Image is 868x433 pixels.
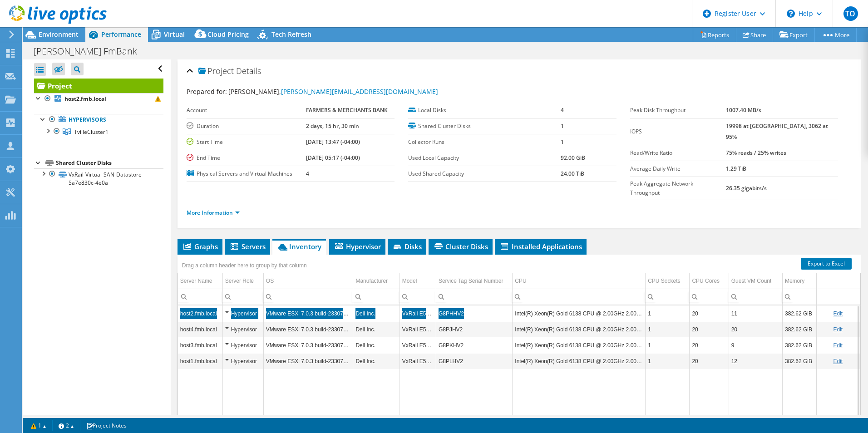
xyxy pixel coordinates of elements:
b: 1 [561,138,564,146]
span: Installed Applications [499,242,582,251]
b: 92.00 GiB [561,154,585,162]
td: Manufacturer Column [353,273,399,289]
td: Column Model, Filter cell [399,289,436,305]
label: Shared Cluster Disks [408,122,561,131]
td: Column Model, Value VxRail E560F [399,321,436,337]
td: Column Guest VM Count, Value 11 [729,305,782,321]
h1: [PERSON_NAME] FmBank [30,46,151,56]
div: Service Tag Serial Number [439,276,503,286]
td: Column CPU Sockets, Filter cell [646,289,690,305]
div: Shared Cluster Disks [56,157,163,168]
td: CPU Cores Column [690,273,729,289]
td: Column Manufacturer, Value Dell Inc. [353,321,399,337]
td: Column Model, Value VxRail E560F [399,305,436,321]
td: Column Service Tag Serial Number, Value G8PLHV2 [436,353,512,369]
a: VxRail-Virtual-SAN-Datastore-5a7e830c-4e0a [34,168,163,188]
b: 24.00 TiB [561,170,584,177]
td: Column Model, Value VxRail E560F [399,353,436,369]
td: Column CPU Sockets, Value 1 [646,337,690,353]
a: Share [736,28,773,42]
a: More Information [187,209,240,216]
td: Server Name Column [178,273,222,289]
div: CPU [515,276,526,286]
span: [PERSON_NAME], [228,87,438,96]
b: 1 [561,122,564,130]
td: Column Memory, Value 382.62 GiB [782,321,816,337]
td: Column Guest VM Count, Value 20 [729,321,782,337]
span: Performance [101,30,141,39]
label: Used Shared Capacity [408,169,561,178]
td: CPU Column [513,273,646,289]
td: Column Guest VM Count, Value 9 [729,337,782,353]
td: Column Guest VM Count, Filter cell [729,289,782,305]
td: Column Service Tag Serial Number, Value G8PJHV2 [436,321,512,337]
td: Column Memory, Value 382.62 GiB [782,353,816,369]
label: Physical Servers and Virtual Machines [187,169,306,178]
a: Project Notes [80,420,133,431]
span: Inventory [277,242,321,251]
td: Column CPU, Value Intel(R) Xeon(R) Gold 6138 CPU @ 2.00GHz 2.00 GHz [513,305,646,321]
a: TvilleCluster1 [34,126,163,138]
a: Reports [693,28,736,42]
span: Details [236,65,261,76]
label: End Time [187,153,306,162]
a: Edit [833,326,843,333]
td: Column Memory, Value 382.62 GiB [782,337,816,353]
div: Hypervisor [225,340,261,351]
td: Column CPU, Filter cell [513,289,646,305]
div: Manufacturer [355,276,388,286]
td: Column CPU Cores, Filter cell [690,289,729,305]
td: Column Server Name, Filter cell [178,289,222,305]
b: 4 [306,170,309,177]
a: Project [34,79,163,93]
td: Column Server Role, Value Hypervisor [222,305,263,321]
div: CPU Sockets [648,276,680,286]
span: Tech Refresh [271,30,311,39]
label: Collector Runs [408,138,561,147]
td: Column OS, Value VMware ESXi 7.0.3 build-23307199 [263,305,353,321]
td: Column Manufacturer, Filter cell [353,289,399,305]
span: Project [198,67,234,76]
b: 4 [561,106,564,114]
td: Column CPU, Value Intel(R) Xeon(R) Gold 6138 CPU @ 2.00GHz 2.00 GHz [513,353,646,369]
a: 2 [52,420,80,431]
a: host2.fmb.local [34,93,163,105]
div: Model [402,276,417,286]
td: Column OS, Value VMware ESXi 7.0.3 build-23307199 [263,337,353,353]
td: Column CPU, Value Intel(R) Xeon(R) Gold 6138 CPU @ 2.00GHz 2.00 GHz [513,337,646,353]
label: IOPS [630,127,726,136]
td: Server Role Column [222,273,263,289]
a: Edit [833,358,843,364]
label: Peak Disk Throughput [630,106,726,115]
label: Prepared for: [187,87,227,96]
b: host2.fmb.local [64,95,106,103]
td: Column CPU Cores, Value 20 [690,305,729,321]
td: Column Server Role, Value Hypervisor [222,337,263,353]
td: Column CPU Cores, Value 20 [690,321,729,337]
b: 2 days, 15 hr, 30 min [306,122,359,130]
td: Column OS, Value VMware ESXi 7.0.3 build-23307199 [263,321,353,337]
label: Start Time [187,138,306,147]
div: Hypervisor [225,324,261,335]
div: Memory [785,276,804,286]
b: 1.29 TiB [726,165,746,172]
td: Column Model, Value VxRail E560F [399,337,436,353]
td: Column CPU Cores, Value 20 [690,337,729,353]
label: Used Local Capacity [408,153,561,162]
td: Column Server Name, Value host1.fmb.local [178,353,222,369]
div: Drag a column header here to group by that column [180,259,309,272]
td: Service Tag Serial Number Column [436,273,512,289]
td: Guest VM Count Column [729,273,782,289]
td: Column Guest VM Count, Value 12 [729,353,782,369]
td: Column OS, Value VMware ESXi 7.0.3 build-23307199 [263,353,353,369]
a: Export to Excel [801,258,852,270]
td: Column OS, Filter cell [263,289,353,305]
td: Column Service Tag Serial Number, Filter cell [436,289,512,305]
td: Column Server Name, Value host2.fmb.local [178,305,222,321]
b: 1007.40 MB/s [726,106,761,114]
td: Memory Column [782,273,816,289]
td: Column CPU Sockets, Value 1 [646,321,690,337]
td: Model Column [399,273,436,289]
span: Environment [39,30,79,39]
td: Column Server Name, Value host3.fmb.local [178,337,222,353]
